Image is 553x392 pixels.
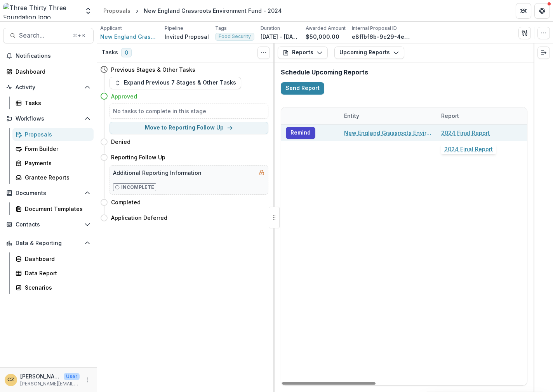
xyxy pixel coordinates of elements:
[111,198,141,206] h4: Completed
[121,184,154,191] p: Incomplete
[111,214,167,222] h4: Application Deferred
[3,112,94,125] button: Open Workflows
[113,169,202,177] h5: Additional Reporting Information
[110,77,241,89] button: Expand Previous 7 Stages & Other Tasks
[20,380,80,387] p: [PERSON_NAME][EMAIL_ADDRESS][DOMAIN_NAME]
[344,129,432,137] a: New England Grassroots Environment Fund
[111,66,195,74] h4: Previous Stages & Other Tasks
[3,218,94,231] button: Open Contacts
[7,377,14,382] div: Christine Zachai
[339,107,436,124] div: Entity
[16,53,90,59] span: Notifications
[111,92,137,100] h4: Approved
[306,25,346,32] p: Awarded Amount
[25,145,87,153] div: Form Builder
[436,112,464,120] div: Report
[16,67,87,76] div: Dashboard
[12,128,94,141] a: Proposals
[3,81,94,93] button: Open Activity
[113,107,265,115] h5: No tasks to complete in this stage
[12,252,94,265] a: Dashboard
[16,221,81,228] span: Contacts
[25,99,87,107] div: Tasks
[286,126,315,139] button: Remind
[64,373,80,380] p: User
[100,5,285,16] nav: breadcrumb
[71,31,87,40] div: ⌘ + K
[334,47,404,59] button: Upcoming Reports
[3,187,94,199] button: Open Documents
[516,3,531,19] button: Partners
[534,3,550,19] button: Get Help
[25,255,87,263] div: Dashboard
[441,129,490,137] a: 2024 Final Report
[102,49,118,56] h3: Tasks
[3,237,94,249] button: Open Data & Reporting
[12,171,94,184] a: Grantee Reports
[12,142,94,155] a: Form Builder
[261,33,299,41] p: [DATE] - [DATE]
[219,34,251,39] span: Food Security
[3,65,94,78] a: Dashboard
[25,173,87,181] div: Grantee Reports
[3,3,80,19] img: Three Thirty Three Foundation logo
[3,28,94,43] button: Search...
[16,116,81,122] span: Workflows
[16,190,81,197] span: Documents
[306,33,339,41] p: $50,000.00
[83,3,94,19] button: Open entity switcher
[12,202,94,215] a: Document Templates
[352,33,410,41] p: e8ffbf6b-9c29-4eef-922f-4c1b1589f0fc
[25,205,87,213] div: Document Templates
[3,50,94,62] button: Notifications
[215,25,227,32] p: Tags
[339,112,364,120] div: Entity
[111,138,130,146] h4: Denied
[103,7,130,15] div: Proposals
[281,82,324,95] button: Send Report
[261,25,280,32] p: Duration
[352,25,397,32] p: Internal Proposal ID
[25,159,87,167] div: Payments
[257,47,270,59] button: Toggle View Cancelled Tasks
[436,107,534,124] div: Report
[20,372,61,380] p: [PERSON_NAME]
[281,69,527,76] h2: Schedule Upcoming Reports
[100,33,158,41] a: New England Grassroots Environment Fund
[144,7,282,15] div: New England Grassroots Environment Fund - 2024
[121,48,132,57] span: 0
[278,47,328,59] button: Reports
[12,267,94,280] a: Data Report
[111,153,165,161] h4: Reporting Follow Up
[12,281,94,294] a: Scenarios
[100,5,134,16] a: Proposals
[12,97,94,109] a: Tasks
[537,47,550,59] button: Expand right
[165,25,183,32] p: Pipeline
[83,375,92,385] button: More
[25,269,87,277] div: Data Report
[16,240,81,247] span: Data & Reporting
[25,283,87,292] div: Scenarios
[25,130,87,138] div: Proposals
[16,84,81,91] span: Activity
[19,32,68,39] span: Search...
[110,122,268,134] button: Move to Reporting Follow Up
[100,25,122,32] p: Applicant
[12,157,94,169] a: Payments
[165,33,209,41] p: Invited Proposal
